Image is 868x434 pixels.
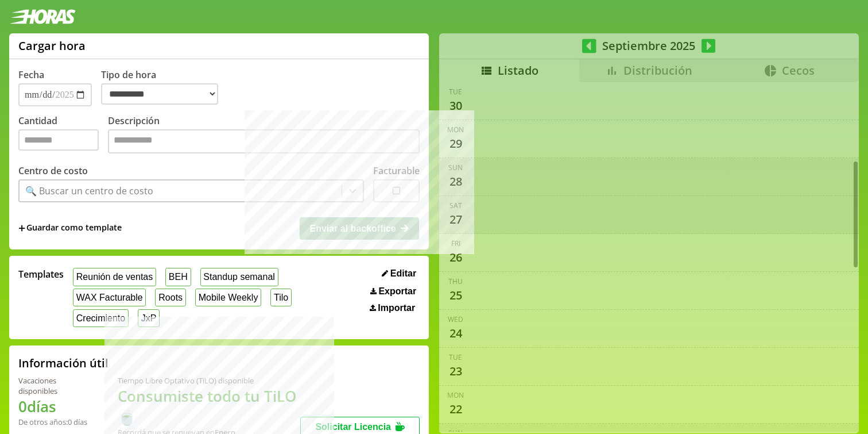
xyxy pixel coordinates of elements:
[9,9,76,24] img: logotipo
[270,289,292,306] button: Tilo
[138,309,160,327] button: JxP
[73,309,129,327] button: Crecimiento
[73,268,156,286] button: Reunión de ventas
[101,83,218,105] select: Tipo de hora
[73,289,146,306] button: WAX Facturable
[18,222,122,235] span: +Guardar como template
[367,286,420,297] button: Exportar
[18,164,88,177] label: Centro de costo
[155,289,185,306] button: Roots
[378,286,416,297] span: Exportar
[18,68,44,81] label: Fecha
[373,164,420,177] label: Facturable
[18,114,108,156] label: Cantidad
[195,289,261,306] button: Mobile Weekly
[390,268,416,279] span: Editar
[108,129,420,153] textarea: Descripción
[165,268,191,286] button: BEH
[315,422,391,432] span: Solicitar Licencia
[25,185,153,197] div: 🔍 Buscar un centro de costo
[108,114,420,156] label: Descripción
[378,268,420,279] button: Editar
[118,386,301,427] h1: Consumiste todo tu TiLO 🍵
[18,222,25,235] span: +
[18,375,90,396] div: Vacaciones disponibles
[18,38,86,53] h1: Cargar hora
[378,303,415,313] span: Importar
[18,268,64,281] span: Templates
[200,268,278,286] button: Standup semanal
[101,68,227,106] label: Tipo de hora
[18,355,108,371] h2: Información útil
[118,375,301,386] div: Tiempo Libre Optativo (TiLO) disponible
[18,396,90,417] h1: 0 días
[18,129,99,151] input: Cantidad
[18,417,90,427] div: De otros años: 0 días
